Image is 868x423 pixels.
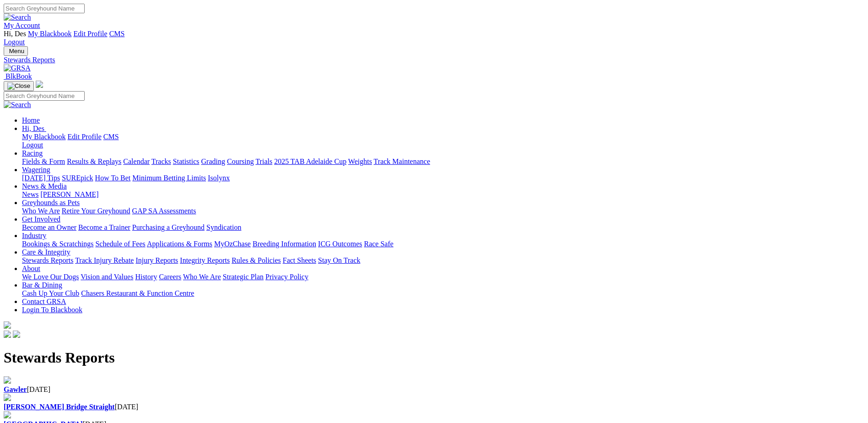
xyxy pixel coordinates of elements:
[22,166,50,174] a: Wagering
[22,223,76,231] a: Become an Owner
[374,157,430,165] a: Track Maintenance
[4,72,32,80] a: BlkBook
[4,385,864,394] div: [DATE]
[151,157,171,165] a: Tracks
[274,157,346,165] a: 2025 TAB Adelaide Cup
[75,256,134,264] a: Track Injury Rebate
[22,157,864,166] div: Racing
[4,385,27,393] a: Gawler
[13,331,20,338] img: twitter.svg
[9,48,24,54] span: Menu
[40,190,98,198] a: [PERSON_NAME]
[22,232,46,239] a: Industry
[4,101,31,109] img: Search
[4,46,28,56] button: Toggle navigation
[73,30,107,38] a: Edit Profile
[22,157,65,165] a: Fields & Form
[147,240,212,248] a: Applications & Forms
[22,174,864,182] div: Wagering
[253,240,316,248] a: Breeding Information
[22,125,44,132] span: Hi, Des
[22,207,60,215] a: Who We Are
[283,256,316,264] a: Fact Sheets
[22,190,864,199] div: News & Media
[22,190,38,198] a: News
[22,289,79,297] a: Cash Up Your Club
[22,149,43,157] a: Racing
[22,256,73,264] a: Stewards Reports
[4,91,85,101] input: Search
[318,256,360,264] a: Stay On Track
[132,174,206,182] a: Minimum Betting Limits
[22,133,864,149] div: Hi, Des
[4,56,864,64] a: Stewards Reports
[22,240,93,248] a: Bookings & Scratchings
[109,30,125,38] a: CMS
[227,157,254,165] a: Coursing
[4,64,31,72] img: GRSA
[22,298,66,305] a: Contact GRSA
[180,256,230,264] a: Integrity Reports
[348,157,372,165] a: Weights
[95,174,131,182] a: How To Bet
[28,30,72,38] a: My Blackbook
[22,133,66,141] a: My Blackbook
[103,133,119,141] a: CMS
[95,240,145,248] a: Schedule of Fees
[123,157,150,165] a: Calendar
[232,256,281,264] a: Rules & Policies
[214,240,251,248] a: MyOzChase
[4,13,31,22] img: Search
[22,125,46,132] a: Hi, Des
[22,199,80,206] a: Greyhounds as Pets
[4,394,11,401] img: file-red.svg
[81,289,194,297] a: Chasers Restaurant & Function Centre
[22,273,79,281] a: We Love Our Dogs
[22,223,864,232] div: Get Involved
[364,240,393,248] a: Race Safe
[22,215,60,223] a: Get Involved
[22,281,62,289] a: Bar & Dining
[4,38,25,46] a: Logout
[22,306,82,314] a: Login To Blackbook
[265,273,308,281] a: Privacy Policy
[22,273,864,281] div: About
[22,248,70,256] a: Care & Integrity
[22,240,864,248] div: Industry
[36,81,43,88] img: logo-grsa-white.png
[62,174,93,182] a: SUREpick
[4,321,11,329] img: logo-grsa-white.png
[5,72,32,80] span: BlkBook
[4,403,864,411] div: [DATE]
[173,157,199,165] a: Statistics
[4,22,40,29] a: My Account
[206,223,241,231] a: Syndication
[4,403,115,411] b: [PERSON_NAME] Bridge Straight
[318,240,362,248] a: ICG Outcomes
[4,81,34,91] button: Toggle navigation
[4,331,11,338] img: facebook.svg
[81,273,133,281] a: Vision and Values
[135,273,157,281] a: History
[4,30,864,46] div: My Account
[4,411,11,418] img: file-red.svg
[68,133,102,141] a: Edit Profile
[22,141,43,149] a: Logout
[22,174,60,182] a: [DATE] Tips
[4,349,864,366] h1: Stewards Reports
[62,207,130,215] a: Retire Your Greyhound
[201,157,225,165] a: Grading
[135,256,178,264] a: Injury Reports
[22,289,864,298] div: Bar & Dining
[223,273,264,281] a: Strategic Plan
[4,4,85,13] input: Search
[22,207,864,215] div: Greyhounds as Pets
[132,223,205,231] a: Purchasing a Greyhound
[159,273,181,281] a: Careers
[4,376,11,384] img: file-red.svg
[22,256,864,265] div: Care & Integrity
[183,273,221,281] a: Who We Are
[4,30,26,38] span: Hi, Des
